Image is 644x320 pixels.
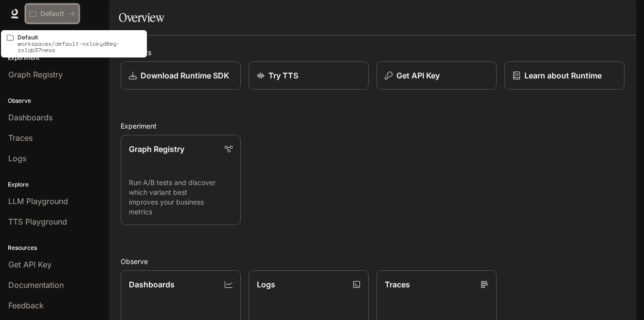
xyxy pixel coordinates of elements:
[129,279,175,290] p: Dashboards
[18,40,141,53] p: workspaces/default-nxlokyd8eg-zxlqb37neva
[121,256,625,266] h2: Observe
[121,47,625,57] h2: Shortcuts
[121,121,625,131] h2: Experiment
[121,135,241,225] a: Graph RegistryRun A/B tests and discover which variant best improves your business metrics
[40,10,64,18] p: Default
[129,178,233,217] p: Run A/B tests and discover which variant best improves your business metrics
[268,70,298,81] p: Try TTS
[385,279,410,290] p: Traces
[129,143,184,155] p: Graph Registry
[396,70,440,81] p: Get API Key
[121,61,241,90] a: Download Runtime SDK
[524,70,602,81] p: Learn about Runtime
[376,61,497,90] button: Get API Key
[25,4,79,23] button: All workspaces
[504,61,625,90] a: Learn about Runtime
[119,8,164,27] h1: Overview
[257,279,275,290] p: Logs
[141,70,229,81] p: Download Runtime SDK
[249,61,369,90] a: Try TTS
[18,34,141,40] p: Default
